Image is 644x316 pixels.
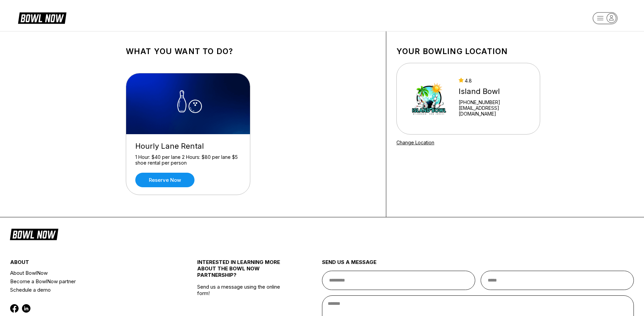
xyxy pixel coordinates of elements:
a: Change Location [396,140,434,145]
div: Island Bowl [459,87,531,96]
div: about [10,259,166,269]
div: [PHONE_NUMBER] [459,99,531,105]
div: 4.8 [459,78,531,83]
div: INTERESTED IN LEARNING MORE ABOUT THE BOWL NOW PARTNERSHIP? [197,259,291,284]
h1: What you want to do? [126,47,376,56]
a: About BowlNow [10,269,166,277]
img: Island Bowl [406,73,453,124]
img: Hourly Lane Rental [126,73,251,134]
a: Schedule a demo [10,286,166,294]
a: Become a BowlNow partner [10,277,166,286]
a: [EMAIL_ADDRESS][DOMAIN_NAME] [459,105,531,117]
div: 1 Hour: $40 per lane 2 Hours: $80 per lane $5 shoe rental per person [135,154,241,166]
div: send us a message [322,259,634,271]
h1: Your bowling location [396,47,540,56]
a: Reserve now [135,173,194,187]
div: Hourly Lane Rental [135,142,241,151]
